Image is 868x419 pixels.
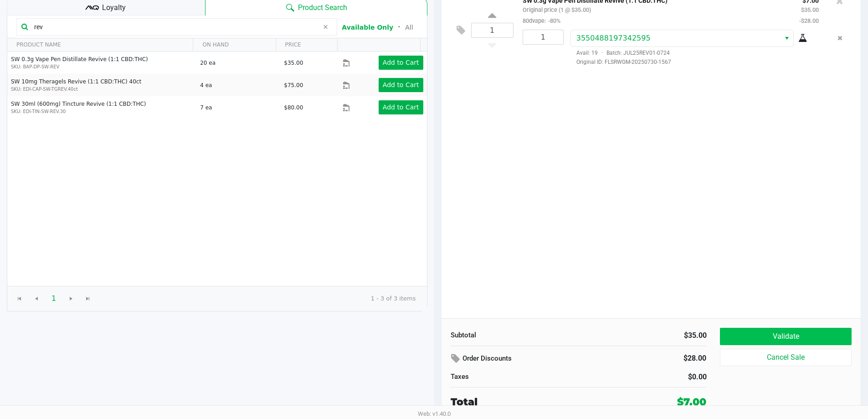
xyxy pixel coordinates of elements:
button: Add to Cart [379,100,423,114]
span: Page 1 [45,290,62,307]
small: 80dvape: [523,17,560,24]
td: SW 30ml (600mg) Tincture Revive (1:1 CBD:THC) [7,96,196,119]
span: Go to the first page [16,295,23,302]
span: 3550488197342595 [576,34,651,42]
span: Product Search [298,2,347,13]
span: Loyalty [102,2,126,13]
button: Add to Cart [379,78,423,92]
td: 4 ea [196,74,280,96]
div: Taxes [451,372,572,382]
span: · [598,50,606,56]
th: PRICE [276,38,338,52]
div: Subtotal [451,330,572,341]
button: All [405,23,413,32]
span: Go to the last page [84,295,92,302]
p: SKU: EDI-TIN-SW-REV.30 [11,108,192,115]
span: Go to the first page [11,290,28,307]
th: ON HAND [193,38,275,52]
span: $35.00 [284,60,303,66]
span: -80% [546,17,560,24]
small: $35.00 [801,6,819,13]
button: Add to Cart [379,56,423,70]
app-button-loader: Add to Cart [383,81,419,88]
td: 20 ea [196,52,280,74]
span: Go to the last page [79,290,97,307]
td: SW 0.3g Vape Pen Distillate Revive (1:1 CBD:THC) [7,52,196,74]
span: Web: v1.40.0 [418,410,451,417]
span: Original ID: FLSRWGM-20250730-1567 [570,58,819,66]
div: Order Discounts [451,351,617,367]
td: SW 10mg Theragels Revive (1:1 CBD:THC) 40ct [7,74,196,96]
span: Go to the next page [62,290,80,307]
button: Validate [720,328,851,345]
small: Original price (1 @ $35.00) [523,6,591,13]
span: Go to the previous page [28,290,45,307]
span: $80.00 [284,104,303,111]
th: PRODUCT NAME [7,38,193,52]
app-button-loader: Add to Cart [383,103,419,111]
span: ᛫ [393,23,405,31]
div: $35.00 [586,330,707,341]
div: $28.00 [630,351,706,366]
small: -$28.00 [799,17,819,24]
input: Scan or Search Products to Begin [31,20,318,34]
td: 7 ea [196,96,280,119]
p: SKU: EDI-CAP-SW-TGREV.40ct [11,86,192,93]
span: Go to the previous page [33,295,40,302]
span: $75.00 [284,82,303,88]
button: Select [780,30,793,47]
span: Avail: 19 Batch: JUL25REV01-0724 [570,50,670,56]
div: Data table [7,38,427,286]
div: $7.00 [677,394,706,409]
button: Remove the package from the orderLine [834,30,846,47]
app-button-loader: Add to Cart [383,59,419,66]
span: Go to the next page [67,295,75,302]
kendo-pager-info: 1 - 3 of 3 items [104,294,416,303]
div: $0.00 [586,372,707,383]
div: Total [451,394,612,409]
p: SKU: BAP-DP-SW-REV [11,63,192,70]
button: Cancel Sale [720,349,851,366]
